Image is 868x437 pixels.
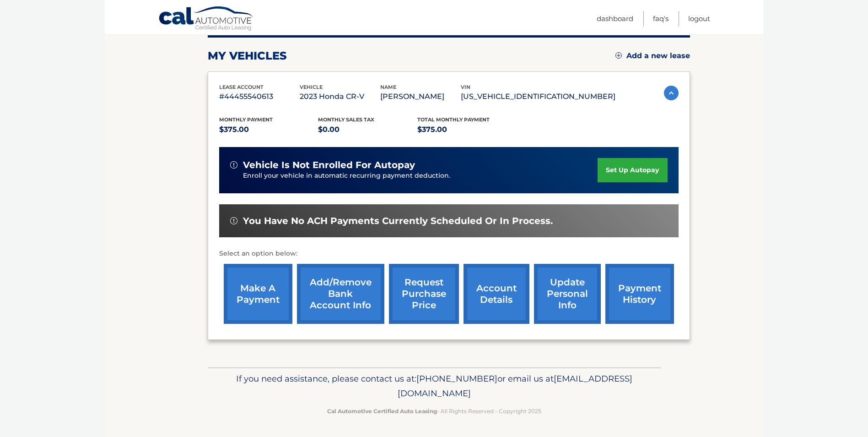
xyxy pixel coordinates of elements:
a: set up autopay [598,158,667,182]
a: update personal info [534,264,601,324]
strong: Cal Automotive Certified Auto Leasing [327,408,437,415]
a: Add/Remove bank account info [297,264,384,324]
p: $375.00 [219,123,318,136]
img: accordion-active.svg [664,86,679,100]
p: [US_VEHICLE_IDENTIFICATION_NUMBER] [461,90,615,103]
a: FAQ's [653,11,669,26]
a: account details [464,264,529,324]
span: lease account [219,84,264,90]
span: Monthly Payment [219,116,273,123]
img: alert-white.svg [230,161,237,169]
span: vehicle [300,84,323,90]
p: - All Rights Reserved - Copyright 2025 [214,406,655,416]
span: [EMAIL_ADDRESS][DOMAIN_NAME] [398,373,632,399]
span: name [380,84,396,90]
span: vin [461,84,470,90]
p: #44455540613 [219,90,300,103]
p: $375.00 [417,123,517,136]
p: If you need assistance, please contact us at: or email us at [214,371,655,401]
span: Monthly sales Tax [318,116,374,123]
p: Select an option below: [219,248,679,259]
p: Enroll your vehicle in automatic recurring payment deduction. [243,171,598,181]
span: You have no ACH payments currently scheduled or in process. [243,215,553,227]
a: request purchase price [389,264,459,324]
a: Cal Automotive [158,6,254,33]
a: Logout [688,11,710,26]
p: [PERSON_NAME] [380,90,461,103]
a: Dashboard [597,11,633,26]
a: Add a new lease [615,51,690,60]
img: alert-white.svg [230,217,237,224]
span: vehicle is not enrolled for autopay [243,159,415,171]
a: make a payment [224,264,292,324]
img: add.svg [615,52,622,59]
a: payment history [605,264,674,324]
span: [PHONE_NUMBER] [416,373,497,384]
span: Total Monthly Payment [417,116,490,123]
p: $0.00 [318,123,417,136]
p: 2023 Honda CR-V [300,90,380,103]
h2: my vehicles [208,49,287,63]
